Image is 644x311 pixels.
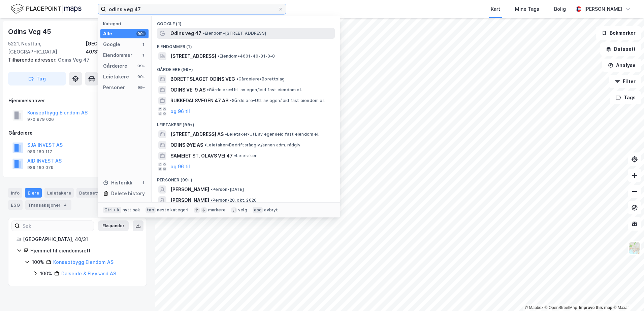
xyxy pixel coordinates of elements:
div: Google (1) [152,16,340,28]
div: neste kategori [157,207,189,213]
button: Analyse [602,59,641,72]
div: 989 160 117 [27,149,52,154]
div: 5221, Nesttun, [GEOGRAPHIC_DATA] [8,40,86,56]
div: [GEOGRAPHIC_DATA], 40/31 [23,235,138,243]
div: tab [146,207,156,213]
input: Søk på adresse, matrikkel, gårdeiere, leietakere eller personer [106,4,278,14]
div: Gårdeiere [8,129,147,137]
span: • [234,153,236,158]
a: Mapbox [525,305,543,310]
div: Hjemmelshaver [8,97,147,105]
div: Hjemmel til eiendomsrett [30,247,138,255]
span: Person • [DATE] [211,187,244,192]
span: Eiendom • [STREET_ADDRESS] [203,31,266,36]
div: Alle [103,30,112,38]
img: Z [628,242,641,254]
span: [PERSON_NAME] [170,185,209,194]
span: [PERSON_NAME] [170,196,209,204]
span: • [203,31,205,36]
iframe: Chat Widget [610,279,644,311]
div: 1 [140,180,146,185]
div: Info [8,188,22,198]
span: ODINS VEI 9 AS [170,86,205,94]
span: • [211,187,213,192]
div: Kontrollprogram for chat [610,279,644,311]
span: SAMEIET ST. OLAVS VEI 47 [170,152,233,160]
div: 100% [40,270,52,278]
a: Dalseide & Fløysand AS [61,271,116,276]
button: Ekspander [98,220,129,231]
span: Tilhørende adresser: [8,57,58,63]
div: Leietakere [44,188,74,198]
div: Gårdeiere (99+) [152,62,340,74]
span: Gårdeiere • Utl. av egen/leid fast eiendom el. [230,98,325,103]
div: Transaksjoner [25,200,71,210]
span: RUKKEDALSVEGEN 47 AS [170,97,228,105]
div: Gårdeiere [103,62,127,70]
div: 99+ [136,63,146,69]
div: 99+ [136,85,146,90]
div: Personer [103,83,125,92]
div: nytt søk [123,207,140,213]
a: Improve this map [579,305,612,310]
span: Eiendom • 4601-40-31-0-0 [218,54,275,59]
input: Søk [20,221,94,231]
span: Gårdeiere • Borettslag [236,76,285,82]
span: • [204,142,206,147]
button: Bokmerker [596,26,641,40]
button: Datasett [600,42,641,56]
a: OpenStreetMap [545,305,577,310]
span: [STREET_ADDRESS] [170,52,216,60]
div: 4 [62,202,69,208]
div: markere [208,207,226,213]
div: Bolig [554,5,566,13]
a: Konseptbygg Eiendom AS [53,259,114,265]
button: Filter [609,75,641,88]
div: ESG [8,200,23,210]
span: • [230,98,232,103]
button: og 96 til [170,107,190,115]
div: 99+ [136,31,146,36]
div: Ctrl + k [103,207,121,213]
span: Odins veg 47 [170,29,201,37]
span: • [225,132,227,137]
span: [STREET_ADDRESS] AS [170,130,224,138]
div: Odins Veg 45 [8,26,53,37]
div: 1 [140,53,146,58]
div: Leietakere (99+) [152,117,340,129]
span: Gårdeiere • Utl. av egen/leid fast eiendom el. [207,87,302,93]
div: Datasett [76,188,110,198]
div: Kart [491,5,500,13]
div: Mine Tags [515,5,539,13]
div: Leietakere [103,73,129,81]
div: Kategori [103,21,149,26]
span: Person • 20. okt. 2020 [211,198,257,203]
div: velg [238,207,247,213]
div: esc [253,207,263,213]
span: • [211,198,213,203]
button: Tags [610,91,641,104]
span: Leietaker • Utl. av egen/leid fast eiendom el. [225,132,319,137]
div: [PERSON_NAME] [584,5,622,13]
div: 970 979 026 [27,117,54,122]
span: Leietaker [234,153,257,159]
div: avbryt [264,207,278,213]
span: • [218,54,220,59]
div: Historikk [103,179,132,187]
span: • [236,76,238,81]
span: BORETTSLAGET ODINS VEG [170,75,235,83]
div: Delete history [111,189,145,198]
button: og 96 til [170,163,190,171]
img: logo.f888ab2527a4732fd821a326f86c7f29.svg [11,3,82,15]
div: Eiere [25,188,42,198]
div: Eiendommer (1) [152,39,340,51]
div: 1 [140,42,146,47]
span: Leietaker • Bedriftsrådgiv./annen adm. rådgiv. [204,142,301,148]
span: • [207,87,209,92]
div: 989 160 079 [27,165,54,170]
div: Odins Veg 47 [8,56,141,64]
div: 99+ [136,74,146,79]
button: Tag [8,72,66,85]
div: [GEOGRAPHIC_DATA], 40/31 [86,40,147,56]
span: ODINS ØYE AS [170,141,203,149]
